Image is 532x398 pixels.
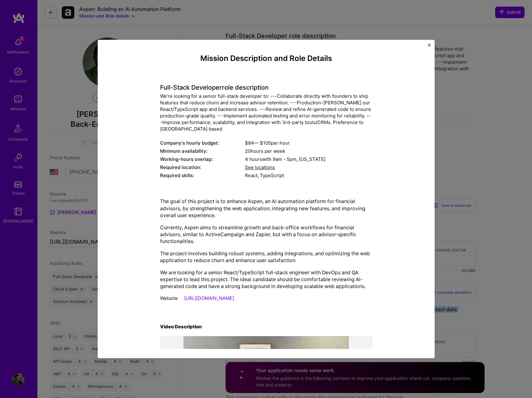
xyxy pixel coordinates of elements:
h4: Full-Stack Developer role description [160,84,372,92]
span: See locations [245,165,275,171]
h4: Mission Description and Role Details [160,54,372,63]
p: The project involves building robust systems, adding integrations, and optimizing the web applica... [160,250,372,264]
p: The goal of this project is to enhance Aspen, an AI automation platform for financial advisors, b... [160,198,372,219]
div: Company's hourly budget: [160,140,245,147]
h4: Video Description [160,324,372,330]
div: Required location: [160,164,245,171]
div: We’re looking for a senior full-stack developer to: ---Collaborate directly with founders to ship... [160,93,372,132]
div: Required skills: [160,172,245,179]
a: [URL][DOMAIN_NAME] [184,295,234,301]
div: 4 hours with [US_STATE] [245,156,372,163]
button: Close [428,43,431,50]
div: Working-hours overlap: [160,156,245,163]
div: React, TypeScript [245,172,372,179]
div: 20 hours per week [245,148,372,155]
div: Minimum availability: [160,148,245,155]
p: We are looking for a senior React/TypeScript full-stack engineer with DevOps and QA expertise to ... [160,269,372,290]
p: Currently, Aspen aims to streamline growth and back-office workflows for financial advisors, simi... [160,224,372,245]
span: Website [160,295,178,301]
div: $ 84 — $ 105 per hour [245,140,372,147]
span: 9am - 5pm , [271,157,299,162]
